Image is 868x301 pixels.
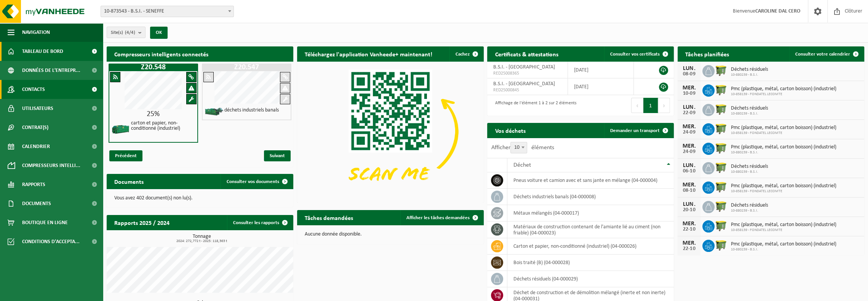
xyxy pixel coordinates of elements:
span: Pmc (plastique, métal, carton boisson) (industriel) [731,241,836,247]
span: Conditions d'accepta... [22,232,80,251]
span: Demander un transport [610,128,660,133]
button: Cachez [449,46,483,62]
img: WB-1100-HPE-GN-50 [715,219,727,232]
button: OK [150,27,168,39]
span: Consulter vos certificats [610,52,660,57]
div: MER. [681,85,697,91]
span: Navigation [22,23,50,42]
span: 10 [511,142,527,153]
strong: CAROLINE DAL CERO [755,8,800,14]
div: 22-10 [681,246,697,252]
h2: Tâches planifiées [678,46,736,61]
div: 25% [109,110,197,118]
span: Documents [22,194,51,213]
img: WB-1100-HPE-GN-50 [715,83,727,96]
span: Pmc (plastique, métal, carton boisson) (industriel) [731,86,836,92]
h2: Rapports 2025 / 2024 [107,215,177,230]
span: Pmc (plastique, métal, carton boisson) (industriel) [731,144,836,150]
span: Consulter votre calendrier [795,52,850,57]
span: RED25008365 [493,70,562,76]
span: 10-880239 - B.S.I. [731,209,768,213]
h2: Documents [107,174,151,189]
span: Déchets résiduels [731,202,768,209]
td: matériaux de construction contenant de l'amiante lié au ciment (non friable) (04-000023) [507,221,674,238]
span: Contrat(s) [22,118,48,137]
span: RED25000845 [493,87,562,93]
img: WB-1100-HPE-GN-50 [715,200,727,213]
div: 22-09 [681,110,697,116]
span: 10-880239 - B.S.I. [731,170,768,174]
span: Contacts [22,80,45,99]
div: Affichage de l'élément 1 à 2 sur 2 éléments [491,97,576,114]
span: 10 [510,142,527,153]
a: Consulter les rapports [227,215,293,230]
img: WB-1100-HPE-GN-50 [715,103,727,116]
button: Next [658,98,670,113]
a: Consulter votre calendrier [789,46,863,62]
h1: Z20.547 [204,64,289,71]
div: 22-10 [681,227,697,232]
span: Suivant [264,150,291,161]
div: LUN. [681,104,697,110]
div: 06-10 [681,169,697,174]
span: B.S.I. - [GEOGRAPHIC_DATA] [493,64,555,70]
span: Compresseurs intelli... [22,156,80,175]
label: Afficher éléments [491,145,554,151]
div: LUN. [681,65,697,72]
span: 10-880239 - B.S.I. [731,111,768,116]
span: 10-858139 - FONDATEL LECOMTE [731,92,836,97]
span: Boutique en ligne [22,213,68,232]
span: Rapports [22,175,45,194]
img: HK-XZ-20-GN-00 [111,120,130,139]
span: Site(s) [111,27,135,38]
div: LUN. [681,162,697,169]
button: Previous [631,98,643,113]
div: MER. [681,143,697,149]
h2: Tâches demandées [297,210,361,225]
div: 08-09 [681,72,697,77]
h1: Z20.548 [110,64,196,71]
span: 10-873543 - B.S.I. - SENEFFE [101,6,234,17]
span: Déchet [513,162,531,168]
span: Déchets résiduels [731,164,768,170]
img: WB-1100-HPE-GN-50 [715,64,727,77]
td: bois traité (B) (04-000028) [507,255,674,271]
span: 2024: 272,772 t - 2025: 118,363 t [110,239,293,243]
button: Site(s)(4/4) [107,27,145,38]
a: Afficher les tâches demandées [400,210,483,225]
button: 1 [643,98,658,113]
p: Vous avez 402 document(s) non lu(s). [114,196,286,201]
div: MER. [681,240,697,246]
td: [DATE] [568,62,633,78]
div: LUN. [681,201,697,207]
span: 10-880239 - B.S.I. [731,150,836,155]
img: HK-XZ-20-GN-01 [205,107,224,116]
h2: Certificats & attestations [487,46,566,61]
h2: Compresseurs intelligents connectés [107,46,293,61]
span: 10-858139 - FONDATEL LECOMTE [731,189,836,194]
h4: déchets industriels banals [224,108,279,113]
img: Download de VHEPlus App [297,62,484,201]
span: Utilisateurs [22,99,53,118]
div: MER. [681,182,697,188]
span: 10-858139 - FONDATEL LECOMTE [731,228,836,233]
span: Calendrier [22,137,50,156]
td: [DATE] [568,78,633,95]
span: Pmc (plastique, métal, carton boisson) (industriel) [731,183,836,189]
div: MER. [681,221,697,227]
td: déchets résiduels (04-000029) [507,271,674,287]
div: 20-10 [681,207,697,213]
h3: Tonnage [110,234,293,243]
span: Déchets résiduels [731,67,768,73]
h2: Vos déchets [487,123,533,138]
td: déchets industriels banals (04-000008) [507,189,674,205]
span: B.S.I. - [GEOGRAPHIC_DATA] [493,81,555,87]
span: 10-880239 - B.S.I. [731,73,768,77]
a: Consulter vos certificats [604,46,673,62]
img: WB-1100-HPE-GN-50 [715,122,727,135]
h4: carton et papier, non-conditionné (industriel) [131,121,195,131]
span: Précédent [109,150,142,161]
count: (4/4) [125,30,135,35]
img: WB-1100-HPE-GN-50 [715,161,727,174]
a: Demander un transport [604,123,673,138]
